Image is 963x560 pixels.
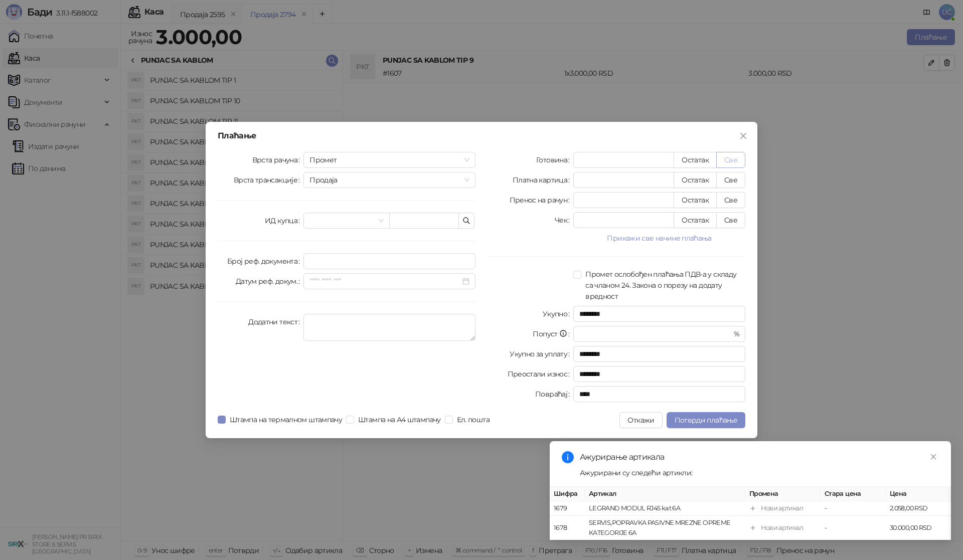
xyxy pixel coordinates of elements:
button: Све [716,192,745,208]
label: Преостали износ [508,366,574,382]
span: Ел. пошта [453,414,494,425]
td: - [821,501,886,516]
label: Датум реф. докум. [236,273,304,289]
td: 30.000,00 RSD [886,516,951,540]
a: Close [928,451,939,462]
button: Потврди плаћање [667,412,745,428]
span: Close [735,132,751,140]
span: Потврди плаћање [675,416,737,425]
div: Нови артикал [761,503,803,513]
th: Стара цена [821,487,886,501]
button: Откажи [619,412,662,428]
label: Чек [555,212,573,228]
th: Шифра [550,487,585,501]
div: Плаћање [218,132,745,140]
label: Врста рачуна [252,152,304,168]
div: Ажурирање артикала [580,451,939,463]
td: 1679 [550,501,585,516]
button: Све [716,172,745,188]
button: Close [735,128,751,144]
th: Цена [886,487,951,501]
label: Врста трансакције [234,172,304,188]
button: Остатак [674,192,717,208]
label: Број реф. документа [227,253,303,269]
td: SERVIS,POPRAVKA PASIVNE MREZNE OPREME KATEGORIJE 6A [585,516,745,540]
td: LEGRAND MODUL RJ45 kat 6A [585,501,745,516]
input: Датум реф. докум. [309,276,460,287]
button: Остатак [674,152,717,168]
label: Пренос на рачун [510,192,574,208]
span: Штампа на А4 штампачу [354,414,445,425]
label: Готовина [536,152,573,168]
span: close [739,132,747,140]
div: Нови артикал [761,523,803,533]
label: Додатни текст [248,314,303,330]
button: Све [716,212,745,228]
th: Промена [745,487,821,501]
button: Остатак [674,212,717,228]
td: - [821,516,886,540]
span: Промет ослобођен плаћања ПДВ-а у складу са чланом 24. Закона о порезу на додату вредност [581,269,745,302]
div: Ажурирани су следећи артикли: [580,467,939,478]
label: Укупно за уплату [510,346,573,362]
button: Остатак [674,172,717,188]
span: Штампа на термалном штампачу [226,414,346,425]
span: Продаја [309,172,469,188]
textarea: Додатни текст [303,314,475,341]
label: Попуст [533,326,573,342]
td: 2.058,00 RSD [886,501,951,516]
button: Све [716,152,745,168]
input: Број реф. документа [303,253,475,269]
label: ИД купца [265,213,303,229]
span: info-circle [562,451,574,463]
span: close [930,453,937,460]
td: 1678 [550,516,585,540]
th: Артикал [585,487,745,501]
label: Повраћај [535,386,573,402]
button: Прикажи све начине плаћања [573,232,745,244]
label: Укупно [543,306,574,322]
span: Промет [309,152,469,167]
label: Платна картица [513,172,573,188]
